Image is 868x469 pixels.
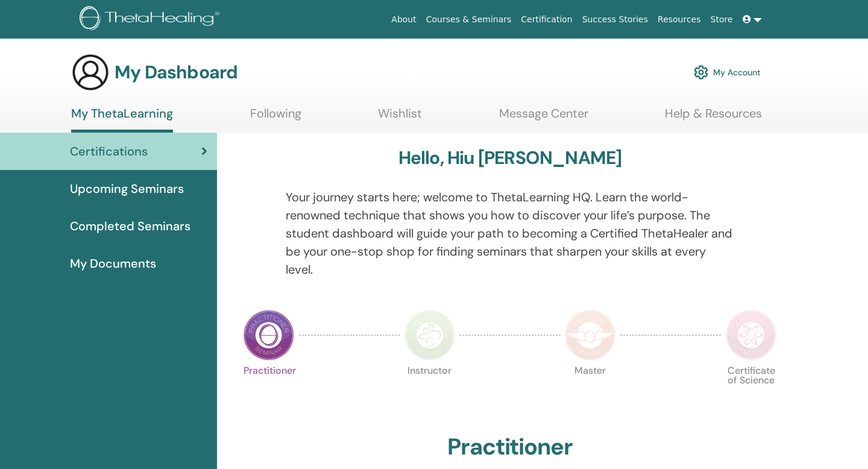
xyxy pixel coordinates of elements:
[286,188,735,279] p: Your journey starts here; welcome to ThetaLearning HQ. Learn the world-renowned technique that sh...
[115,61,237,83] h3: My Dashboard
[70,180,184,198] span: Upcoming Seminars
[250,106,301,130] a: Following
[516,8,577,31] a: Certification
[726,310,776,360] img: Certificate of Science
[70,254,156,272] span: My Documents
[244,366,294,417] p: Practitioner
[577,8,653,31] a: Success Stories
[694,59,761,86] a: My Account
[71,53,110,92] img: generic-user-icon.jpg
[404,310,455,360] img: Instructor
[665,106,762,130] a: Help & Resources
[71,106,173,133] a: My ThetaLearning
[706,8,738,31] a: Store
[80,6,224,33] img: logo.png
[421,8,517,31] a: Courses & Seminars
[447,433,573,461] h2: Practitioner
[726,366,776,417] p: Certificate of Science
[565,366,615,417] p: Master
[404,366,455,417] p: Instructor
[694,62,708,83] img: cog.svg
[565,310,615,360] img: Master
[499,106,588,130] a: Message Center
[386,8,421,31] a: About
[244,310,294,360] img: Practitioner
[378,106,422,130] a: Wishlist
[398,147,622,169] h3: Hello, Hiu [PERSON_NAME]
[70,217,190,235] span: Completed Seminars
[653,8,706,31] a: Resources
[70,142,148,160] span: Certifications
